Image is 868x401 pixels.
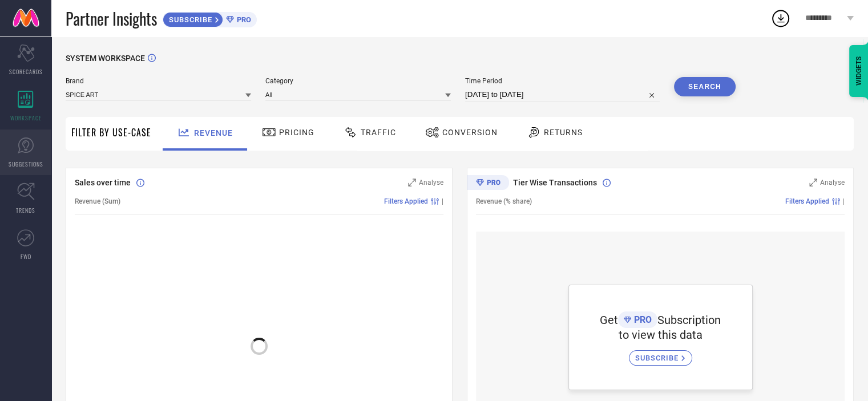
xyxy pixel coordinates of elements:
[631,314,652,325] span: PRO
[279,128,314,137] span: Pricing
[476,197,532,205] span: Revenue (% share)
[163,15,215,24] span: SUBSCRIBE
[635,354,681,362] span: SUBSCRIBE
[265,77,451,85] span: Category
[9,67,43,76] span: SCORECARDS
[770,8,791,29] div: Open download list
[66,77,251,85] span: Brand
[66,7,157,30] span: Partner Insights
[361,128,396,137] span: Traffic
[809,179,817,187] svg: Zoom
[843,197,845,205] span: |
[75,178,131,187] span: Sales over time
[629,342,692,366] a: SUBSCRIBE
[674,77,736,96] button: Search
[408,179,416,187] svg: Zoom
[66,54,145,63] span: SYSTEM WORKSPACE
[467,175,509,192] div: Premium
[163,9,257,27] a: SUBSCRIBEPRO
[785,197,829,205] span: Filters Applied
[71,125,151,139] span: Filter By Use-Case
[419,179,443,187] span: Analyse
[465,88,660,102] input: Select time period
[234,15,251,24] span: PRO
[16,206,35,214] span: TRENDS
[465,77,660,85] span: Time Period
[619,328,703,342] span: to view this data
[21,252,31,261] span: FWD
[513,178,597,187] span: Tier Wise Transactions
[657,313,721,327] span: Subscription
[442,197,443,205] span: |
[544,128,583,137] span: Returns
[10,114,42,122] span: WORKSPACE
[442,128,498,137] span: Conversion
[75,197,120,205] span: Revenue (Sum)
[384,197,428,205] span: Filters Applied
[194,128,233,137] span: Revenue
[9,160,43,168] span: SUGGESTIONS
[820,179,845,187] span: Analyse
[600,313,618,327] span: Get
